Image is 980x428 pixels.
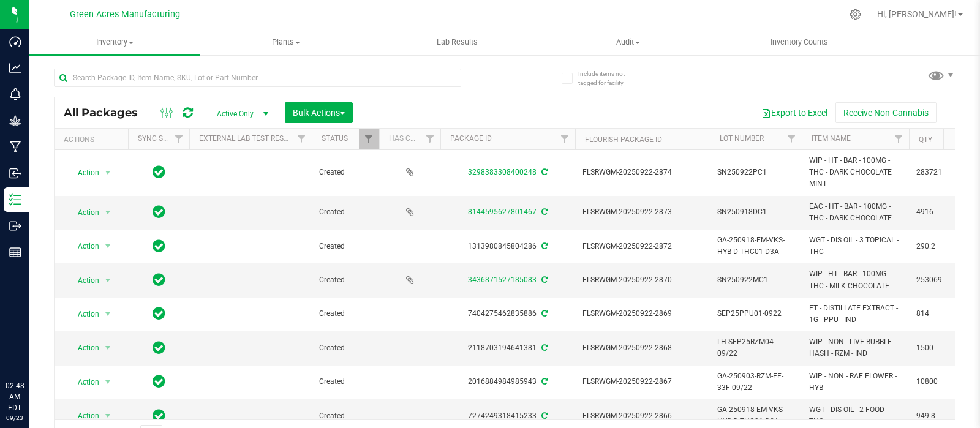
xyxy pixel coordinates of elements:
iframe: Resource center [12,330,49,367]
span: Sync from Compliance System [540,276,548,284]
span: Plants [201,37,371,48]
span: FLSRWGM-20250922-2867 [582,376,703,388]
a: Filter [359,129,379,149]
span: Lab Results [420,37,494,48]
span: select [100,164,116,181]
span: Green Acres Manufacturing [70,9,180,20]
div: 1313980845804286 [439,241,577,252]
div: 2016884984985943 [439,376,577,388]
span: LH-SEP25RZM04-09/22 [717,336,794,359]
a: Filter [169,129,189,149]
span: Sync from Compliance System [540,208,548,216]
span: WIP - NON - LIVE BUBBLE HASH - RZM - IND [809,336,902,359]
span: WIP - HT - BAR - 100MG - THC - DARK CHOCOLATE MINT [809,155,902,190]
span: GA-250903-RZM-FF-33F-09/22 [717,370,794,394]
span: Sync from Compliance System [540,377,548,386]
span: Sync from Compliance System [540,309,548,318]
span: Created [319,206,372,218]
span: Created [319,410,372,422]
a: Filter [420,129,440,149]
a: Package ID [450,134,492,143]
a: Filter [889,129,909,149]
span: 283721 [916,167,963,178]
button: Export to Excel [753,102,835,123]
span: SN250922MC1 [717,274,794,286]
button: Receive Non-Cannabis [835,102,937,123]
div: Manage settings [848,9,863,20]
span: All Packages [64,106,150,119]
a: Item Name [812,134,851,143]
span: 1500 [916,342,963,354]
span: Action [67,339,100,356]
span: select [100,339,116,356]
a: Filter [782,129,802,149]
th: Has COA [379,129,440,150]
span: In Sync [153,203,165,220]
span: select [100,238,116,255]
a: Filter [555,129,575,149]
span: Sync from Compliance System [540,242,548,250]
span: In Sync [153,163,165,181]
span: FT - DISTILLATE EXTRACT - 1G - PPU - IND [809,302,902,326]
inline-svg: Outbound [9,220,21,232]
inline-svg: Dashboard [9,36,21,48]
a: Inventory [29,29,200,55]
span: FLSRWGM-20250922-2873 [582,206,703,218]
a: Status [322,134,348,143]
span: FLSRWGM-20250922-2874 [582,167,703,178]
span: Created [319,308,372,320]
span: Audit [543,37,713,48]
span: select [100,407,116,424]
span: Created [319,342,372,354]
span: FLSRWGM-20250922-2868 [582,342,703,354]
span: Bulk Actions [293,108,345,118]
span: GA-250918-EM-VKS-HYB-D-THC01-D3A [717,235,794,258]
div: 7404275462835886 [439,308,577,320]
a: 8144595627801467 [468,208,537,216]
a: 3436871527185083 [468,276,537,284]
span: Action [67,407,100,424]
inline-svg: Reports [9,246,21,258]
span: In Sync [153,305,165,322]
span: FLSRWGM-20250922-2869 [582,308,703,320]
span: SN250918DC1 [717,206,794,218]
span: In Sync [153,271,165,288]
a: External Lab Test Result [199,134,295,143]
a: Flourish Package ID [585,135,662,144]
span: Created [319,167,372,178]
span: Hi, [PERSON_NAME]! [877,9,957,19]
span: WGT - DIS OIL - 2 FOOD - THC [809,404,902,427]
span: Created [319,376,372,388]
a: Sync Status [138,134,185,143]
span: select [100,272,116,289]
span: Sync from Compliance System [540,411,548,420]
input: Search Package ID, Item Name, SKU, Lot or Part Number... [54,69,461,87]
span: Action [67,306,100,323]
span: WIP - HT - BAR - 100MG - THC - MILK CHOCOLATE [809,268,902,291]
a: Audit [543,29,714,55]
span: select [100,204,116,221]
span: Sync from Compliance System [540,344,548,352]
span: Sync from Compliance System [540,168,548,176]
inline-svg: Inventory [9,193,21,206]
inline-svg: Analytics [9,62,21,74]
inline-svg: Grow [9,115,21,127]
span: FLSRWGM-20250922-2870 [582,274,703,286]
span: Action [67,164,100,181]
inline-svg: Inbound [9,167,21,179]
span: Inventory [29,37,200,48]
button: Bulk Actions [285,102,353,123]
p: 02:48 AM EDT [6,380,24,413]
div: Actions [64,135,123,144]
span: select [100,306,116,323]
span: WGT - DIS OIL - 3 TOPICAL - THC [809,235,902,258]
span: Action [67,204,100,221]
div: 7274249318415233 [439,410,577,422]
span: 253069 [916,274,963,286]
span: Action [67,374,100,391]
a: Qty [919,135,932,144]
span: select [100,374,116,391]
span: FLSRWGM-20250922-2866 [582,410,703,422]
a: Plants [200,29,371,55]
span: WIP - NON - RAF FLOWER - HYB [809,370,902,394]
